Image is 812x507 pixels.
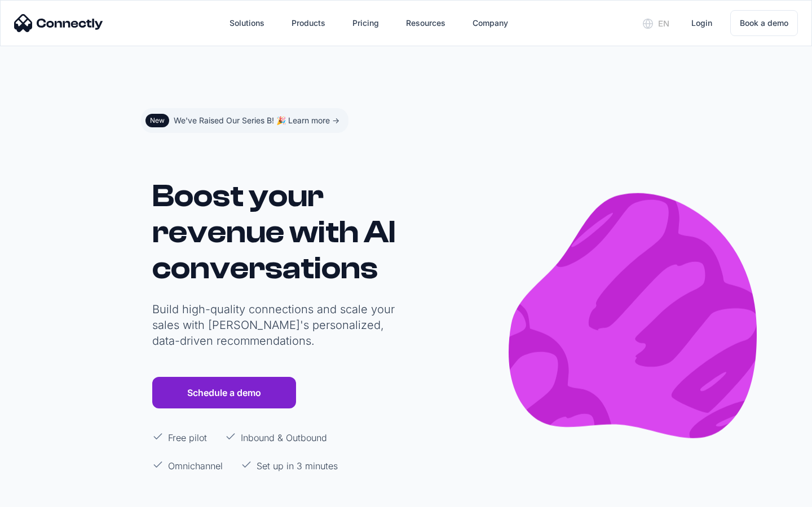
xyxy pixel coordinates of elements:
div: en [658,16,669,32]
div: Solutions [220,10,273,37]
p: Set up in 3 minutes [257,459,338,473]
div: Resources [406,15,445,31]
div: Products [283,10,334,37]
p: Build high-quality connections and scale your sales with [PERSON_NAME]'s personalized, data-drive... [152,301,400,349]
div: Company [464,10,517,37]
div: New [150,116,165,125]
div: en [634,15,678,32]
div: Resources [397,10,454,37]
ul: Language list [23,487,68,503]
div: Pricing [352,15,379,31]
p: Free pilot [168,431,207,444]
aside: Language selected: English [11,486,68,503]
div: Products [292,15,325,31]
a: Book a demo [730,10,798,36]
img: Connectly Logo [14,14,103,32]
a: Pricing [343,10,388,37]
p: Omnichannel [168,459,223,473]
div: Solutions [230,15,264,31]
div: Company [473,15,508,31]
a: Login [682,10,721,37]
a: Schedule a demo [152,377,296,408]
h1: Boost your revenue with AI conversations [152,178,400,286]
div: We've Raised Our Series B! 🎉 Learn more -> [174,113,339,128]
a: NewWe've Raised Our Series B! 🎉 Learn more -> [141,108,348,133]
div: Login [691,15,712,31]
p: Inbound & Outbound [241,431,327,444]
